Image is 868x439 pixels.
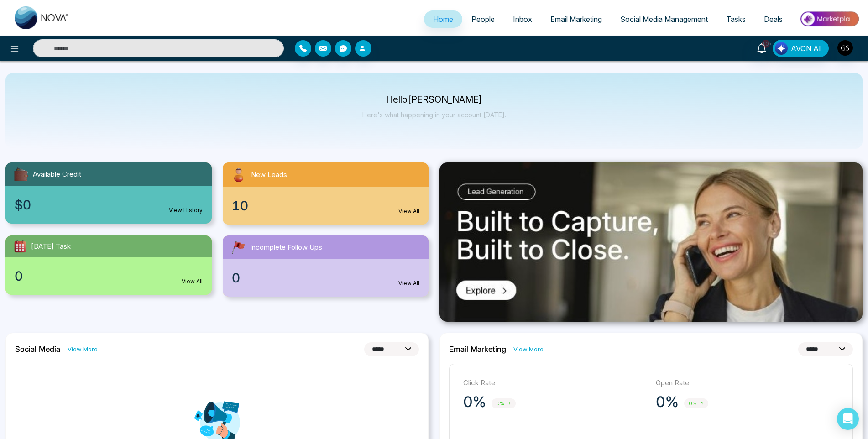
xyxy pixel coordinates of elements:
p: 0% [656,393,679,411]
span: Inbox [513,15,532,24]
a: New Leads10View All [217,162,434,225]
a: View All [398,207,419,215]
h2: Email Marketing [449,345,506,354]
span: New Leads [251,170,287,180]
a: View More [513,345,544,354]
span: Deals [764,15,783,24]
span: Home [433,15,453,24]
a: View More [68,345,98,354]
p: Open Rate [656,378,839,388]
span: Incomplete Follow Ups [250,242,322,253]
span: $0 [15,195,31,214]
a: Deals [755,10,792,28]
img: . [439,162,863,322]
img: Lead Flow [775,42,788,55]
span: Email Marketing [550,15,602,24]
span: 0% [684,398,708,409]
a: People [462,10,504,28]
img: todayTask.svg [13,239,27,254]
span: 0% [492,398,516,409]
span: Social Media Management [620,15,708,24]
span: People [471,15,495,24]
span: Tasks [726,15,746,24]
p: Here's what happening in your account [DATE]. [362,111,506,119]
h2: Social Media [15,345,60,354]
div: Open Intercom Messenger [837,408,859,430]
span: 0 [15,267,23,286]
a: 10+ [751,40,773,56]
span: 0 [232,268,240,287]
a: View All [182,277,203,286]
span: Available Credit [33,169,81,180]
a: Tasks [717,10,755,28]
a: View All [398,279,419,287]
span: 10 [232,196,248,215]
button: AVON AI [773,40,829,57]
a: Home [424,10,462,28]
img: availableCredit.svg [13,166,29,183]
a: View History [169,206,203,214]
a: Incomplete Follow Ups0View All [217,235,434,297]
p: 0% [463,393,486,411]
span: 10+ [762,40,770,48]
a: Inbox [504,10,541,28]
span: AVON AI [791,43,821,54]
p: Hello [PERSON_NAME] [362,96,506,104]
img: Market-place.gif [796,9,863,29]
img: User Avatar [837,40,853,56]
p: Click Rate [463,378,647,388]
img: followUps.svg [230,239,246,256]
span: [DATE] Task [31,241,71,252]
a: Social Media Management [611,10,717,28]
img: newLeads.svg [230,166,247,183]
a: Email Marketing [541,10,611,28]
img: Nova CRM Logo [15,6,69,29]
